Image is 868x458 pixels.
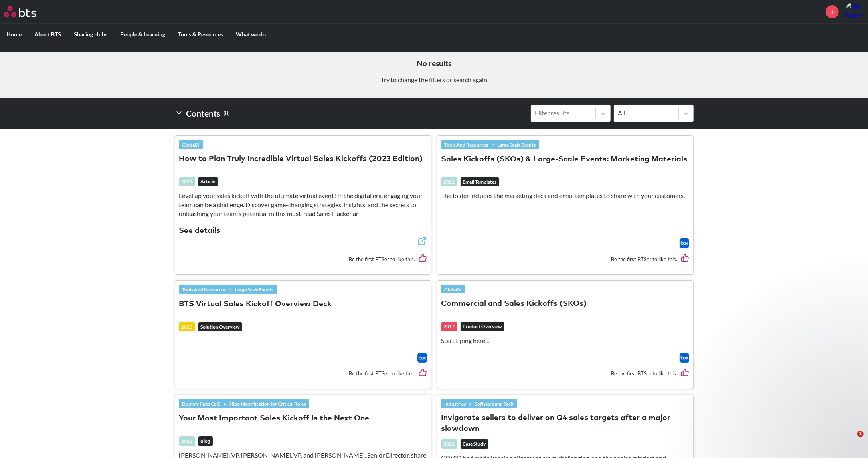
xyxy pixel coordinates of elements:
[179,322,195,332] div: 2020
[232,285,277,294] a: Large Scale Events
[441,191,689,200] p: The folder includes the marketing deck and email templates to share with your customers.
[441,140,539,149] div: »
[441,336,689,345] p: Start tiping here...
[441,140,492,149] a: Tools And Resources
[179,285,277,293] div: »
[179,248,427,270] div: Be the first BTSer to like this.
[179,154,423,165] button: How to Plan Truly Incredible Virtual Sales Kickoffs (2023 Edition)
[472,399,517,408] a: Software and Tech
[198,177,218,186] em: Article
[845,2,864,21] a: Profile
[224,108,230,119] small: ( 8 )
[441,363,689,385] div: Be the first BTSer to like this.
[441,299,587,309] button: Commercial and Sales Kickoffs (SKOs)
[680,238,689,248] img: Box logo
[494,140,539,149] a: Large Scale Events
[28,24,67,45] label: About BTS
[198,322,242,332] em: Solution Overview
[229,24,272,45] label: What we do
[845,2,864,21] img: Elie Ruderman
[179,299,332,310] button: BTS Virtual Sales Kickoff Overview Deck
[841,431,860,450] iframe: Intercom live chat
[708,287,868,436] iframe: Intercom notifications message
[175,105,230,122] h2: Contents
[67,24,114,45] label: Sharing Hubs
[417,353,427,363] a: Download file from Box
[4,6,51,17] a: Go home
[114,24,172,45] label: People & Learning
[179,399,309,408] div: »
[618,109,674,117] div: All
[441,154,688,165] button: Sales Kickoffs (SKOs) & Large-Scale Events: Marketing Materials
[179,399,224,408] a: Dummy Page Co E
[417,353,427,363] img: Box logo
[680,353,689,363] a: Download file from Box
[461,439,488,449] em: Case Study
[179,140,203,149] a: GlobalX
[179,177,195,186] div: 2023
[441,322,457,331] div: 2017
[179,436,195,446] div: 2022
[179,191,427,218] p: Level up your sales kickoff with the ultimate virtual event! In the digital era, engaging your te...
[6,75,862,84] p: Try to change the filters or search again
[680,353,689,363] img: Box logo
[441,285,465,294] a: GlobalX
[535,109,591,117] div: Filter results
[6,58,862,69] h5: No results
[179,363,427,385] div: Be the first BTSer to like this.
[4,6,36,17] img: BTS Logo
[826,5,839,18] a: +
[179,285,229,294] a: Tools And Resources
[172,24,229,45] label: Tools & Resources
[179,226,221,236] button: See details
[441,399,469,408] a: Industries
[179,413,370,424] button: Your Most Important Sales Kickoff Is the Next One
[227,399,309,408] a: Hipo Identification for Critical Roles
[680,238,689,248] a: Download file from Box
[461,177,499,187] em: Email Templates
[417,236,427,248] a: External link
[441,177,457,187] div: 2022
[857,431,864,437] span: 1
[198,436,213,446] em: Blog
[441,439,457,449] div: 2022
[441,399,517,408] div: »
[441,248,689,270] div: Be the first BTSer to like this.
[441,413,689,434] button: Invigorate sellers to deliver on Q4 sales targets after a major slowdown
[461,322,504,331] em: Product Overview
